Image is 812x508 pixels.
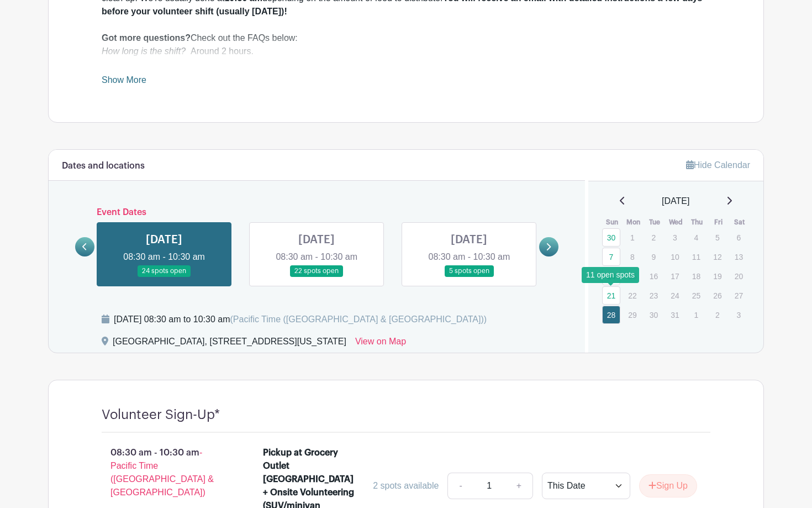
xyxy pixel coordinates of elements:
[602,306,620,324] a: 28
[730,306,748,323] p: 3
[102,75,146,89] a: Show More
[666,248,684,265] p: 10
[687,306,705,323] p: 1
[505,473,533,499] a: +
[84,442,245,504] p: 08:30 am - 10:30 am
[602,217,623,228] th: Sun
[94,207,539,218] h6: Event Dates
[687,268,705,285] p: 18
[666,306,684,323] p: 31
[662,195,689,208] span: [DATE]
[582,267,639,283] div: 11 open spots
[102,33,191,43] strong: Got more questions?
[623,306,641,323] p: 29
[687,287,705,304] p: 25
[645,306,663,323] p: 30
[355,335,406,353] a: View on Map
[110,58,710,71] li: 8:45 am: Volunteer shifts to pickup food at the grocery store or set up onsite (8:30 a.m. for Gro...
[102,45,710,58] div: Around 2 hours.
[730,248,748,265] p: 13
[708,287,726,304] p: 26
[665,217,687,228] th: Wed
[113,335,346,353] div: [GEOGRAPHIC_DATA], [STREET_ADDRESS][US_STATE]
[666,287,684,304] p: 24
[644,217,666,228] th: Tue
[102,407,220,423] h4: Volunteer Sign-Up*
[602,228,620,247] a: 30
[708,229,726,246] p: 5
[687,217,708,228] th: Thu
[730,268,748,285] p: 20
[623,287,641,304] p: 22
[645,248,663,265] p: 9
[730,229,748,246] p: 6
[623,229,641,246] p: 1
[730,287,748,304] p: 27
[639,474,697,497] button: Sign Up
[623,217,644,228] th: Mon
[708,268,726,285] p: 19
[230,315,487,324] span: (Pacific Time ([GEOGRAPHIC_DATA] & [GEOGRAPHIC_DATA]))
[687,248,705,265] p: 11
[102,46,186,56] em: How long is the shift?
[666,229,684,246] p: 3
[447,473,473,499] a: -
[114,313,487,326] div: [DATE] 08:30 am to 10:30 am
[373,479,439,493] div: 2 spots available
[686,160,750,170] a: Hide Calendar
[602,286,620,305] a: 21
[666,268,684,285] p: 17
[623,248,641,265] p: 8
[645,268,663,285] p: 16
[62,161,145,171] h6: Dates and locations
[645,287,663,304] p: 23
[729,217,751,228] th: Sat
[708,217,729,228] th: Fri
[102,32,710,45] div: Check out the FAQs below:
[602,248,620,266] a: 7
[708,248,726,265] p: 12
[645,229,663,246] p: 2
[687,229,705,246] p: 4
[708,306,726,323] p: 2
